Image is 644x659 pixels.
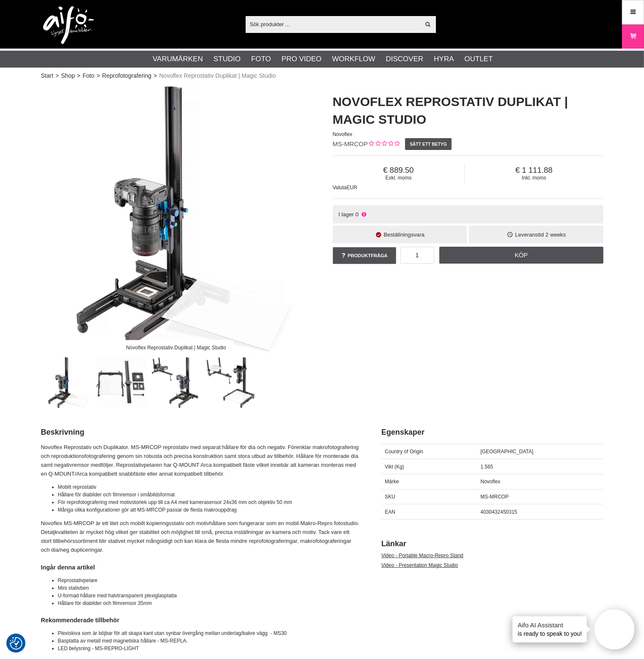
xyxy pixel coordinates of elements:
span: SKU [385,494,395,500]
div: is ready to speak to you! [512,616,587,643]
a: Outlet [464,54,493,65]
img: Reprostativ och makrostativ i ett [205,357,256,408]
span: Leveranstid [515,231,544,238]
button: Samtyckesinställningar [10,636,22,651]
a: Video - Presentation Magic Studio [381,562,458,568]
span: Exkl. moms [333,175,465,181]
span: 2 weeks [545,231,566,238]
li: Reprostativpelare [58,577,360,584]
span: Novoflex [333,131,353,137]
p: Novoflex Reprostativ och Duplikator. MS-MRCOP reprostativ med separat hållare för dia och negativ... [41,443,360,478]
li: Många olika konfigurationer gör att MS-MRCOP passar de flesta makrouppdrag [58,506,360,514]
li: Basplatta av metall med magnetiska hållare - MS-REPLA. [58,637,360,645]
span: Valuta [333,185,347,191]
a: Foto [251,54,271,65]
a: Köp [439,247,603,264]
h4: Rekommenderade tillbehör [41,616,360,624]
span: Märke [385,479,399,485]
img: Revisit consent button [10,637,22,650]
img: Skapa diaduplikat från 35mm film [151,357,202,408]
span: MS-MRCOP [333,140,368,147]
li: LED belysning - MS-REPRO-LIGHT [58,645,360,652]
span: Vikt (Kg) [385,464,404,470]
li: Mobilt reprostativ [58,483,360,491]
a: Produktfråga [333,247,396,264]
a: Hyra [434,54,454,65]
a: Shop [61,71,75,80]
span: 889.50 [333,166,465,175]
span: > [77,71,80,80]
a: Start [41,71,54,80]
span: Beställningsvara [384,231,425,238]
div: Novoflex Reprostativ Duplikat | Magic Studio [119,340,233,355]
a: Foto [82,71,94,80]
span: Novoflex Reprostativ Duplikat | Magic Studio [159,71,276,80]
i: Ej i lager [361,211,367,218]
img: Novoflex Reprostativ Duplikat | Magic Studio [41,84,312,355]
h1: Novoflex Reprostativ Duplikat | Magic Studio [333,93,603,128]
span: I lager [338,211,354,218]
span: Novoflex [480,479,500,485]
span: [GEOGRAPHIC_DATA] [480,449,533,455]
span: MS-MRCOP [480,494,509,500]
span: 1.565 [480,464,493,470]
span: EUR [347,185,357,191]
img: Delar som ingår Novoflex MS-MRCOP [96,357,147,408]
span: Country of Origin [385,449,423,455]
li: Hållare för diabilder och filmremsor 35mm [58,599,360,607]
a: Sätt ett betyg [405,138,452,150]
a: Workflow [332,54,375,65]
li: För reprofotografering med motivstorlek upp till ca A4 med kamerasensor 24x36 mm och objektiv 50 mm [58,498,360,506]
span: > [55,71,59,80]
li: Mini stativben [58,584,360,592]
h2: Beskrivning [41,427,360,438]
li: U-formad hållare med halvtransparent plexiglasplatta [58,592,360,599]
span: EAN [385,509,395,515]
span: > [153,71,157,80]
a: Studio [214,54,241,65]
a: Varumärken [153,54,203,65]
span: Inkl. moms [465,175,603,181]
span: > [96,71,100,80]
a: Discover [386,54,423,65]
a: Video - Portable Macro-Repro Stand [381,553,463,558]
img: logo.png [43,6,94,44]
input: Sök produkter ... [246,18,420,30]
h4: Ingår denna artikel [41,563,360,572]
li: Plexiskiva som är böjbar för att skapa kant utan synbar övergång mellan underlag/bakre vägg - MS30 [58,629,360,637]
a: Reprofotografering [102,71,151,80]
h2: Egenskaper [381,427,603,438]
li: Hållare för diabilder och filmremsor i småbildsformat [58,491,360,498]
span: 4030432450315 [480,509,517,515]
a: Pro Video [282,54,321,65]
h2: Länkar [381,539,603,549]
h4: Aifo AI Assistant [518,621,582,629]
div: Kundbetyg: 0 [368,140,400,149]
img: Novoflex Reprostativ Duplikat | Magic Studio [41,357,93,408]
span: 0 [356,211,359,218]
span: 1 111.88 [465,166,603,175]
p: Novoflex MS-MRCOP är ett litet och mobilt kopieringsstativ och motivhållare som fungerarar som en... [41,519,360,554]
